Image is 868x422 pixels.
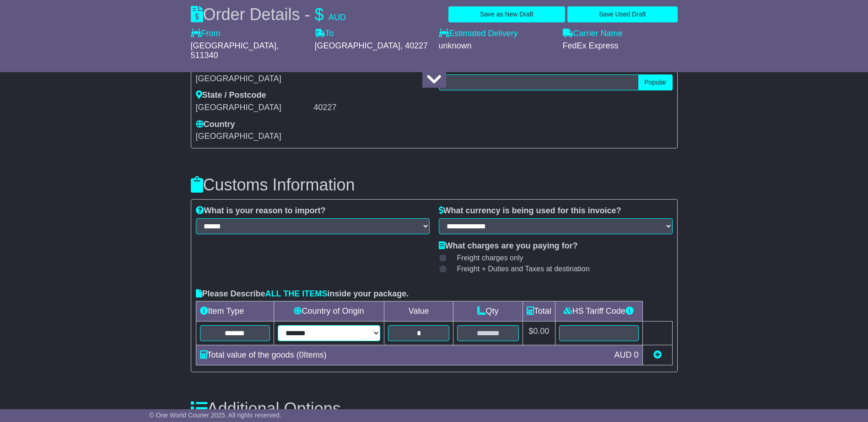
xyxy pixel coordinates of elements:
[315,41,400,50] span: [GEOGRAPHIC_DATA]
[439,241,578,251] label: What charges are you paying for?
[191,41,276,50] span: [GEOGRAPHIC_DATA]
[265,289,328,298] span: ALL THE ITEMS
[196,206,326,216] label: What is your reason to import?
[457,264,590,273] span: Freight + Duties and Taxes at destination
[196,132,281,141] span: [GEOGRAPHIC_DATA]
[384,301,453,322] td: Value
[533,327,549,336] span: 0.00
[196,103,312,113] div: [GEOGRAPHIC_DATA]
[446,253,523,262] label: Freight charges only
[196,90,266,100] label: State / Postcode
[439,29,554,39] label: Estimated Delivery
[196,74,430,84] div: [GEOGRAPHIC_DATA]
[400,41,428,50] span: , 40227
[634,350,638,359] span: 0
[329,13,346,22] span: AUD
[315,29,334,39] label: To
[439,41,554,51] div: unknown
[196,120,235,130] label: Country
[315,5,324,24] span: $
[149,411,281,419] span: © One World Courier 2025. All rights reserved.
[453,301,523,322] td: Qty
[196,301,274,322] td: Item Type
[191,400,678,418] h3: Additional Options
[299,350,304,359] span: 0
[191,176,678,194] h3: Customs Information
[563,41,678,51] div: FedEx Express
[196,289,409,299] label: Please Describe inside your package.
[274,301,384,322] td: Country of Origin
[563,29,623,39] label: Carrier Name
[191,29,221,39] label: From
[314,103,430,113] div: 40227
[191,41,279,60] span: , 511340
[523,322,555,345] td: $
[567,6,678,22] button: Save Used Draft
[439,206,621,216] label: What currency is being used for this invoice?
[653,350,662,359] a: Add new item
[448,6,565,22] button: Save as New Draft
[195,349,610,361] div: Total value of the goods ( Items)
[191,5,346,24] div: Order Details -
[614,350,631,359] span: AUD
[523,301,555,322] td: Total
[555,301,642,322] td: HS Tariff Code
